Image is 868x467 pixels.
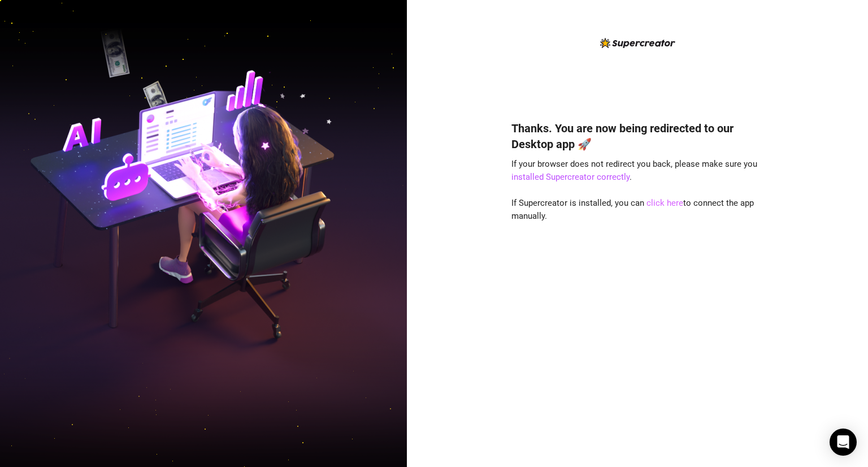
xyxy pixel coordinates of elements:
[646,198,683,208] a: click here
[600,38,675,48] img: logo-BBDzfeDw.svg
[511,120,763,152] h4: Thanks. You are now being redirected to our Desktop app 🚀
[511,198,754,222] span: If Supercreator is installed, you can to connect the app manually.
[830,429,857,456] div: Open Intercom Messenger
[511,172,630,182] a: installed Supercreator correctly
[511,159,757,183] span: If your browser does not redirect you back, please make sure you .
